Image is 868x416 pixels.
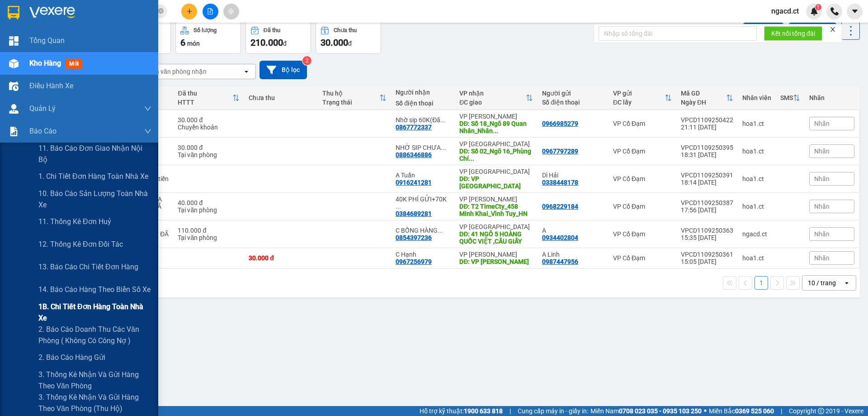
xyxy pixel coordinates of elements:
div: hoa1.ct [742,175,771,182]
th: Toggle SortBy [173,86,244,110]
span: Báo cáo [29,125,57,137]
span: 30.000 [321,37,348,48]
div: Ngày ĐH [681,99,726,106]
div: hoa1.ct [742,148,771,155]
span: | [509,406,511,416]
div: VPCD1109250387 [681,199,733,206]
div: ĐC giao [459,99,526,106]
button: Chưa thu30.000đ [316,21,381,54]
div: DĐ: VP Mỹ Đình [459,175,533,190]
span: plus [186,8,193,14]
div: 0968229184 [542,203,578,210]
div: VP [PERSON_NAME] [459,113,533,120]
div: 15:05 [DATE] [681,258,733,265]
span: Nhãn [814,175,830,182]
span: copyright [818,408,824,414]
button: Bộ lọc [259,61,307,79]
div: Thu hộ [322,90,379,97]
div: 18:31 [DATE] [681,151,733,158]
div: A Tuấn [396,172,450,179]
div: VPCD1109250422 [681,116,733,124]
div: 0967256979 [396,258,432,265]
div: VP [PERSON_NAME] [459,196,533,203]
div: DĐ: Số 18_Ngõ 89 Quan Nhân_Nhân Chính_Thanh Xuân [459,120,533,134]
button: aim [223,4,239,19]
div: 0934402804 [542,234,578,241]
div: Nhân viên [742,94,771,101]
span: Nhãn [814,254,830,262]
span: 1B. Chi tiết đơn hàng toàn nhà xe [38,301,151,324]
span: Nhãn [814,148,830,155]
button: caret-down [847,4,863,19]
span: close-circle [158,7,164,16]
div: Nhãn [809,94,854,101]
span: ... [493,127,498,134]
div: 15:35 [DATE] [681,234,733,241]
span: đ [348,40,352,47]
div: VPCD1109250391 [681,172,733,179]
div: 0966985279 [542,120,578,127]
span: close [830,26,836,33]
div: VPCD1109250361 [681,251,733,258]
div: hoa1.ct [742,203,771,210]
span: 11. Báo cáo đơn giao nhận nội bộ [38,143,151,165]
div: 10 / trang [808,278,836,287]
span: down [144,128,151,135]
img: warehouse-icon [9,81,19,91]
div: DĐ: 41 NGÕ 5 HOÀNG QUỐC VIỆT ,CẦU GIẤY [459,230,533,245]
div: 18:14 [DATE] [681,179,733,186]
div: Người gửi [542,90,604,97]
div: NHỜ SIP CHƯA THU PHÍ SIP [396,144,450,151]
img: phone-icon [830,7,839,15]
th: Toggle SortBy [609,86,676,110]
div: VP [PERSON_NAME] [459,251,533,258]
div: C BỐNG HÀNG BAY [396,227,450,234]
div: Chọn văn phòng nhận [144,67,207,76]
div: Tại văn phòng [178,206,240,214]
div: 0987447956 [542,258,578,265]
span: ... [441,144,446,151]
span: ... [396,203,401,210]
img: solution-icon [9,127,19,136]
span: | [781,406,782,416]
span: 210.000 [250,37,283,48]
div: Mã GD [681,90,726,97]
span: Hỗ trợ kỹ thuật: [420,406,503,416]
div: DĐ: T2 TimeCty_458 Minh Khai_Vĩnh Tuy_HN [459,203,533,217]
div: VP Cổ Đạm [613,148,672,155]
span: món [187,40,200,47]
span: aim [228,8,234,14]
button: Đã thu210.000đ [245,21,311,54]
span: caret-down [851,7,859,15]
div: HTTT [178,99,232,106]
button: 1 [755,276,768,290]
div: VPCD1109250363 [681,227,733,234]
div: VP [GEOGRAPHIC_DATA] [459,168,533,175]
div: VP [GEOGRAPHIC_DATA] [459,223,533,230]
span: 3. Thống kê nhận và gửi hàng theo văn phòng [38,369,151,392]
span: close-circle [158,8,164,14]
div: 0916241281 [396,179,432,186]
div: SMS [780,94,793,101]
img: dashboard-icon [9,36,19,46]
div: 21:11 [DATE] [681,124,733,131]
th: Toggle SortBy [318,86,391,110]
button: Số lượng6món [175,21,241,54]
div: VP Cổ Đạm [613,175,672,182]
div: Dì Hải [542,172,604,179]
svg: open [243,68,250,75]
span: ⚪️ [704,409,707,413]
div: Chuyển khoản [178,124,240,131]
div: 40.000 đ [178,199,240,206]
span: file-add [207,8,213,14]
div: 0867772337 [396,124,432,131]
div: 30.000 đ [178,116,240,124]
sup: 2 [302,56,311,65]
span: ... [438,227,443,234]
span: 11. Thống kê đơn huỷ [38,216,111,227]
div: 0854397236 [396,234,432,241]
div: VPCD1109250395 [681,144,733,151]
div: Đã thu [264,27,280,33]
div: VP Cổ Đạm [613,254,672,262]
div: 30.000 đ [178,144,240,151]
